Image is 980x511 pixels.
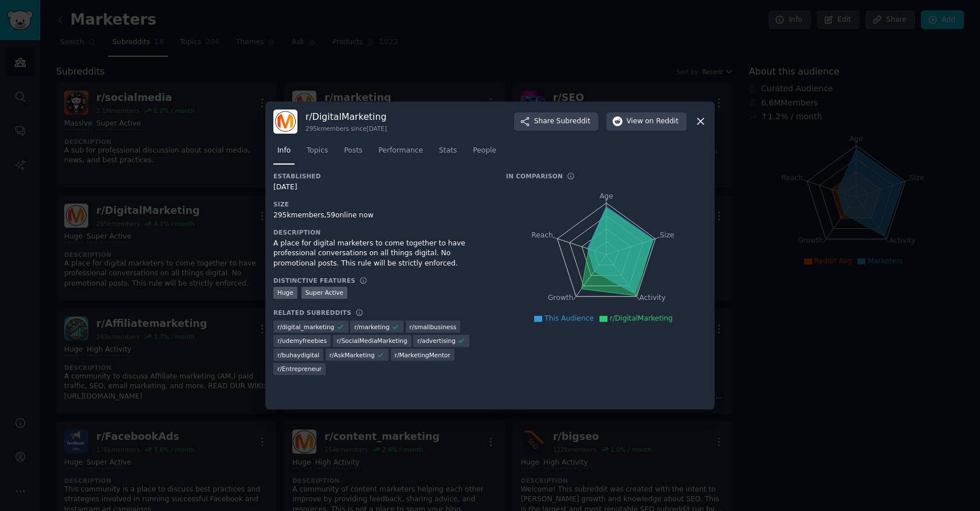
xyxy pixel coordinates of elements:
h3: Related Subreddits [273,309,351,317]
span: r/ MarketingMentor [395,351,450,359]
h3: Description [273,228,490,236]
span: People [473,146,496,156]
div: A place for digital marketers to come together to have professional conversations on all things d... [273,239,490,269]
div: 295k members, 59 online now [273,210,490,221]
span: r/ Entrepreneur [277,365,322,373]
span: Subreddit [556,116,590,127]
h3: In Comparison [506,172,563,180]
span: r/ advertising [417,337,456,345]
a: People [469,142,500,165]
tspan: Size [660,231,674,239]
span: r/DigitalMarketing [610,314,673,322]
span: Posts [344,146,362,156]
div: Super Active [301,287,348,299]
span: Topics [307,146,328,156]
span: r/ smallbusiness [410,323,457,331]
span: on Reddit [645,116,679,127]
span: This Audience [544,314,594,322]
div: 295k members since [DATE] [305,124,387,132]
span: r/ SocialMediaMarketing [337,337,407,345]
a: Posts [340,142,366,165]
span: Info [277,146,291,156]
h3: r/ DigitalMarketing [305,111,387,123]
span: r/ AskMarketing [330,351,375,359]
span: Stats [439,146,457,156]
span: r/ marketing [354,323,389,331]
a: Stats [435,142,461,165]
h3: Size [273,200,490,208]
button: ShareSubreddit [514,112,598,131]
a: Performance [374,142,427,165]
tspan: Reach [531,231,553,239]
h3: Distinctive Features [273,276,355,284]
span: Share [534,116,590,127]
tspan: Activity [640,294,666,302]
span: r/ digital_marketing [277,323,334,331]
div: [DATE] [273,182,490,193]
a: Topics [303,142,332,165]
tspan: Growth [548,294,573,302]
div: Huge [273,287,297,299]
button: Viewon Reddit [606,112,687,131]
span: Performance [378,146,423,156]
span: View [626,116,679,127]
a: Info [273,142,295,165]
h3: Established [273,172,490,180]
span: r/ buhaydigital [277,351,319,359]
tspan: Age [599,192,613,200]
img: DigitalMarketing [273,110,297,134]
span: r/ udemyfreebies [277,337,327,345]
